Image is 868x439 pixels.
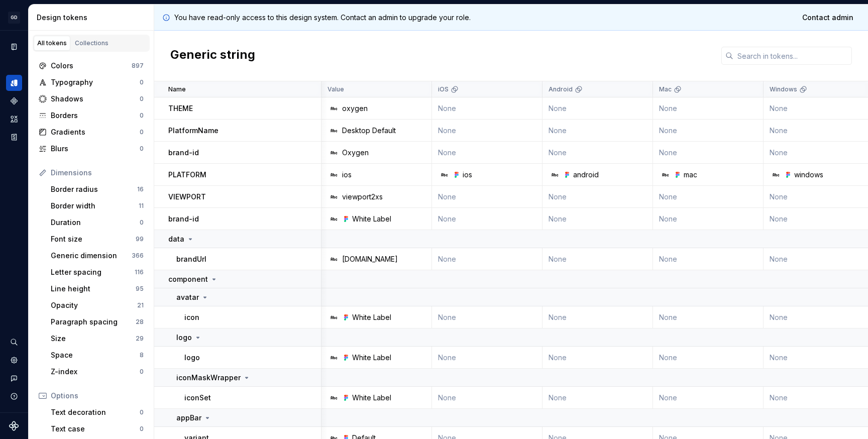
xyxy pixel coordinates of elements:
[168,126,219,136] p: PlatformName
[432,208,542,230] td: None
[51,234,136,244] div: Font size
[51,217,140,228] div: Duration
[342,148,369,158] div: Oxygen
[75,39,108,47] div: Collections
[170,47,255,65] h2: Generic string
[6,352,22,368] a: Settings
[51,94,140,104] div: Shadows
[352,312,391,322] div: White Label
[47,264,148,280] a: Letter spacing116
[51,251,132,261] div: Generic dimension
[35,58,148,74] a: Colors897
[6,370,22,386] button: Contact support
[542,347,653,369] td: None
[37,39,67,47] div: All tokens
[47,331,148,347] a: Size29
[352,393,391,403] div: White Label
[132,62,144,70] div: 897
[168,234,184,244] p: data
[9,421,19,431] svg: Supernova Logo
[168,214,199,224] p: brand-id
[653,142,764,164] td: None
[432,97,542,120] td: None
[35,74,148,90] a: Typography0
[139,202,144,210] div: 11
[653,347,764,369] td: None
[342,103,368,114] div: oxygen
[352,353,391,363] div: White Label
[140,145,144,153] div: 0
[733,47,852,65] input: Search in tokens...
[542,248,653,270] td: None
[47,364,148,380] a: Z-index0
[140,218,144,227] div: 0
[132,252,144,260] div: 366
[140,351,144,359] div: 8
[47,181,148,197] a: Border radius16
[51,284,136,294] div: Line height
[51,367,140,377] div: Z-index
[6,75,22,91] a: Design tokens
[653,248,764,270] td: None
[542,306,653,328] td: None
[184,353,200,363] p: logo
[140,128,144,136] div: 0
[802,13,853,23] span: Contact admin
[168,192,206,202] p: VIEWPORT
[342,170,352,180] div: ios
[653,208,764,230] td: None
[47,231,148,247] a: Font size99
[432,120,542,142] td: None
[136,235,144,243] div: 99
[51,267,135,277] div: Letter spacing
[140,425,144,433] div: 0
[794,170,823,180] div: windows
[2,7,26,28] button: GD
[136,318,144,326] div: 28
[35,124,148,140] a: Gradients0
[176,254,206,264] p: brandUrl
[47,421,148,437] a: Text case0
[6,93,22,109] a: Components
[47,404,148,420] a: Text decoration0
[432,387,542,409] td: None
[140,95,144,103] div: 0
[51,144,140,154] div: Blurs
[770,85,797,93] p: Windows
[176,413,201,423] p: appBar
[542,97,653,120] td: None
[549,85,573,93] p: Android
[51,424,140,434] div: Text case
[47,297,148,313] a: Opacity21
[140,78,144,86] div: 0
[51,391,144,401] div: Options
[35,141,148,157] a: Blurs0
[438,85,449,93] p: iOS
[35,91,148,107] a: Shadows0
[8,12,20,24] div: GD
[542,387,653,409] td: None
[6,111,22,127] a: Assets
[136,335,144,343] div: 29
[184,393,211,403] p: iconSet
[51,317,136,327] div: Paragraph spacing
[542,208,653,230] td: None
[542,120,653,142] td: None
[796,9,860,27] a: Contact admin
[174,13,471,23] p: You have read-only access to this design system. Contact an admin to upgrade your role.
[684,170,697,180] div: mac
[37,13,150,23] div: Design tokens
[51,334,136,344] div: Size
[432,142,542,164] td: None
[168,274,208,284] p: component
[168,103,193,114] p: THEME
[176,373,241,383] p: iconMaskWrapper
[352,214,391,224] div: White Label
[6,334,22,350] button: Search ⌘K
[573,170,599,180] div: android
